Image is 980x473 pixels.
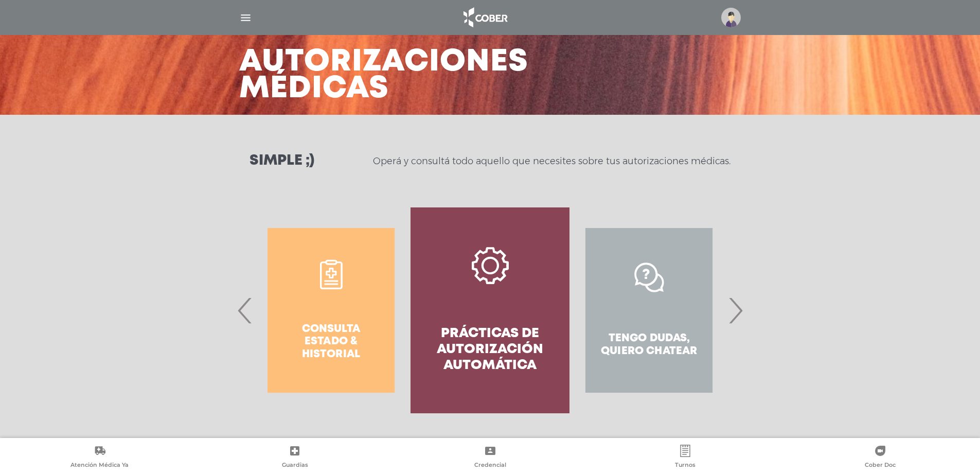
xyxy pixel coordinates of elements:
[474,461,506,470] span: Credencial
[458,5,512,30] img: logo_cober_home-white.png
[239,11,252,24] img: Cober_menu-lines-white.svg
[411,207,569,413] a: Prácticas de autorización automática
[70,461,129,470] span: Atención Médica Ya
[282,461,308,470] span: Guardias
[675,461,696,470] span: Turnos
[429,326,551,374] h4: Prácticas de autorización automática
[250,154,314,168] h3: Simple ;)
[197,445,392,471] a: Guardias
[587,445,782,471] a: Turnos
[235,283,255,338] span: Previous
[725,283,745,338] span: Next
[373,155,730,167] p: Operá y consultá todo aquello que necesites sobre tus autorizaciones médicas.
[393,445,587,471] a: Credencial
[239,49,528,102] h3: Autorizaciones médicas
[2,445,197,471] a: Atención Médica Ya
[865,461,896,470] span: Cober Doc
[721,8,741,27] img: profile-placeholder.svg
[783,445,978,471] a: Cober Doc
